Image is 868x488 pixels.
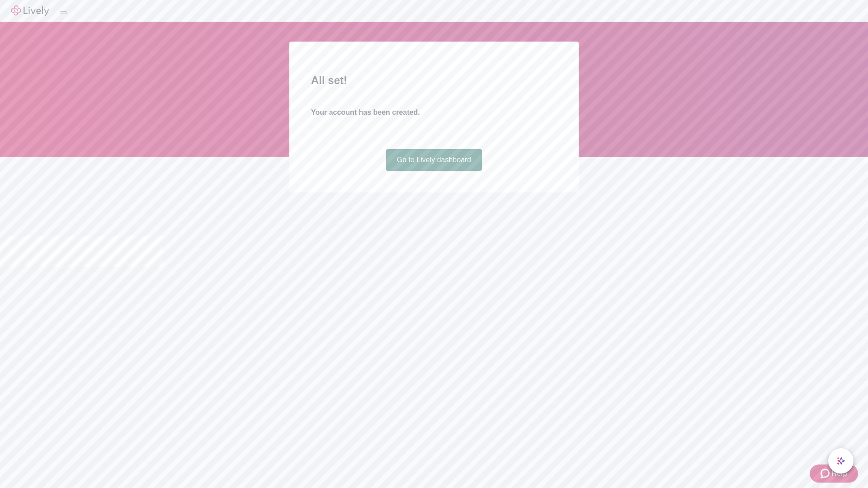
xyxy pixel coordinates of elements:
[821,468,831,479] svg: Zendesk support icon
[836,456,845,465] svg: Lively AI Assistant
[831,468,847,479] span: Help
[311,72,557,89] h2: All set!
[810,465,858,483] button: Zendesk support iconHelp
[11,5,49,16] img: Lively
[828,448,854,474] button: chat
[311,107,557,118] h4: Your account has been created.
[386,149,482,171] a: Go to Lively dashboard
[60,11,67,14] button: Log out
